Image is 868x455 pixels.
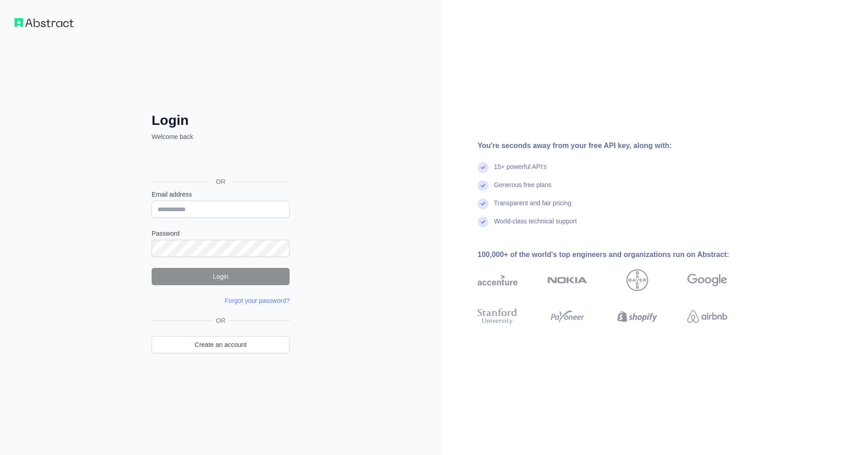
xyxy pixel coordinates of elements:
[478,140,756,151] div: You're seconds away from your free API key, along with:
[478,162,488,173] img: check mark
[152,268,290,285] button: Login
[478,269,518,291] img: accenture
[478,307,518,326] img: stanford university
[212,316,229,325] span: OR
[478,249,756,260] div: 100,000+ of the world's top engineers and organizations run on Abstract:
[687,307,727,326] img: airbnb
[209,177,233,186] span: OR
[147,151,292,171] iframe: Botón Iniciar sesión con Google
[152,229,290,238] label: Password
[152,132,290,141] p: Welcome back
[494,162,547,180] div: 15+ powerful API's
[15,18,74,27] img: Workflow
[617,307,657,326] img: shopify
[494,180,552,198] div: Generous free plans
[152,190,290,199] label: Email address
[547,269,587,291] img: nokia
[494,198,572,217] div: Transparent and fair pricing
[478,180,488,191] img: check mark
[478,198,488,209] img: check mark
[225,297,290,304] a: Forgot your password?
[152,112,290,129] h2: Login
[494,217,577,235] div: World-class technical support
[152,336,290,353] a: Create an account
[687,269,727,291] img: google
[547,307,587,326] img: payoneer
[478,217,488,227] img: check mark
[626,269,648,291] img: bayer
